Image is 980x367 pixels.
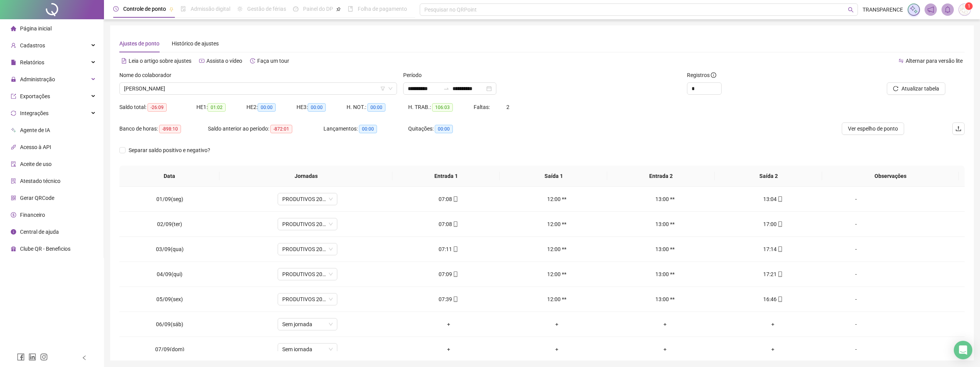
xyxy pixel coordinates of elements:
div: Banco de horas: [119,124,208,133]
span: PRODUTIVOS 2023 [282,193,333,205]
span: Clube QR - Beneficios [20,246,70,252]
img: 5072 [959,4,970,15]
span: Histórico de ajustes [172,40,219,47]
span: sync [11,111,16,116]
span: Integrações [20,110,49,116]
div: + [725,345,821,354]
span: 106:03 [432,103,453,112]
span: gift [11,246,16,251]
span: qrcode [11,195,16,201]
span: Painel do DP [303,6,333,12]
span: instagram [40,353,48,361]
span: upload [955,126,962,132]
span: mobile [777,221,783,227]
span: 04/09(qui) [157,271,183,277]
th: Observações [822,166,959,187]
span: to [443,85,449,92]
span: PRODUTIVOS 2023 [282,293,333,305]
span: Atestado técnico [20,178,60,184]
span: 01/09(seg) [156,196,183,202]
div: - [833,270,879,278]
div: 17:21 [725,270,821,278]
span: youtube [199,58,204,64]
span: file [11,60,16,65]
div: 07:11 [400,245,496,253]
div: - [833,195,879,203]
span: audit [11,161,16,167]
span: mobile [777,196,783,202]
div: 17:00 [725,220,821,228]
span: 06/09(sáb) [156,321,183,327]
span: book [348,6,353,12]
th: Saída 1 [500,166,607,187]
div: - [833,295,879,303]
button: Atualizar tabela [887,82,945,95]
span: dashboard [293,6,298,12]
span: user-add [11,43,16,48]
div: + [509,345,605,354]
span: 03/09(qua) [156,246,184,252]
span: Gerar QRCode [20,195,54,201]
span: home [11,26,16,31]
span: -26:09 [147,103,167,112]
span: Cadastros [20,42,45,49]
span: Administração [20,76,55,82]
span: down [388,86,393,91]
div: + [400,320,496,328]
div: 17:14 [725,245,821,253]
span: 00:00 [367,103,385,112]
span: search [848,7,854,13]
span: Folha de pagamento [358,6,407,12]
div: + [617,320,713,328]
span: Admissão digital [191,6,230,12]
span: mobile [452,221,458,227]
div: Open Intercom Messenger [954,341,972,359]
span: Observações [828,172,953,180]
span: bell [944,6,951,13]
span: file-text [121,58,127,64]
span: Ajustes de ponto [119,40,159,47]
span: info-circle [711,72,716,78]
span: Sem jornada [282,318,333,330]
span: lock [11,77,16,82]
span: solution [11,178,16,184]
span: Atualizar tabela [901,84,939,93]
span: reload [893,86,898,91]
div: Lançamentos: [323,124,408,133]
div: + [509,320,605,328]
span: Leia o artigo sobre ajustes [129,58,191,64]
span: 00:00 [359,125,377,133]
span: history [250,58,255,64]
span: mobile [777,246,783,252]
button: Ver espelho de ponto [842,122,904,135]
div: + [725,320,821,328]
div: - [833,345,879,354]
span: Acesso à API [20,144,51,150]
div: + [400,345,496,354]
span: pushpin [336,7,341,12]
div: HE 1: [196,103,246,112]
span: Relatórios [20,59,44,65]
span: Registros [687,71,716,79]
span: left [82,355,87,360]
span: info-circle [11,229,16,235]
label: Período [403,71,427,79]
span: Sem jornada [282,344,333,355]
div: Saldo total: [119,103,196,112]
div: + [617,345,713,354]
span: Controle de ponto [123,6,166,12]
span: Faltas: [474,104,491,110]
span: 00:00 [435,125,453,133]
div: HE 2: [246,103,297,112]
span: file-done [181,6,186,12]
div: Saldo anterior ao período: [208,124,323,133]
div: 07:09 [400,270,496,278]
span: 05/09(sex) [156,296,183,302]
th: Entrada 2 [607,166,715,187]
span: Ver espelho de ponto [848,124,898,133]
span: linkedin [28,353,36,361]
span: Central de ajuda [20,229,59,235]
span: -898:10 [159,125,181,133]
span: mobile [452,196,458,202]
div: H. TRAB.: [408,103,474,112]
